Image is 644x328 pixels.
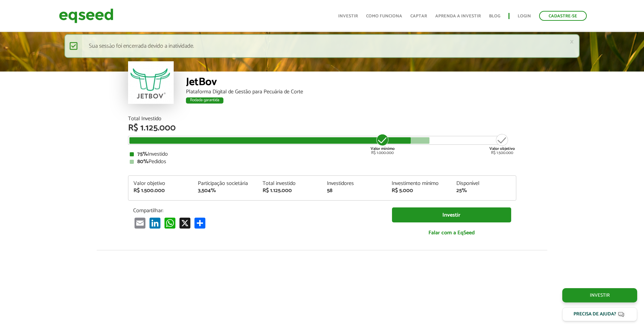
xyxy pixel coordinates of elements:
a: LinkedIn [148,217,162,229]
strong: 75% [137,150,148,159]
a: Captar [410,14,427,18]
a: Investir [392,207,511,223]
div: Rodada garantida [186,97,223,104]
div: Disponível [456,181,511,186]
strong: 80% [137,157,148,166]
a: Login [518,14,531,18]
div: R$ 5.000 [392,188,446,193]
a: Email [133,217,147,229]
a: Como funciona [366,14,402,18]
a: Falar com a EqSeed [392,226,511,240]
img: EqSeed [59,7,113,25]
div: Pedidos [130,159,515,165]
div: Investimento mínimo [392,181,446,186]
strong: Valor objetivo [489,145,515,152]
a: Investir [562,288,637,302]
div: Investidores [327,181,381,186]
p: Compartilhar: [133,207,382,214]
div: 58 [327,188,381,193]
div: 3,504% [198,188,252,193]
div: Participação societária [198,181,252,186]
div: Total investido [263,181,317,186]
a: X [178,217,192,229]
strong: Valor mínimo [371,145,395,152]
div: JetBov [186,77,516,89]
a: × [570,38,574,45]
div: Valor objetivo [133,181,188,186]
div: Sua sessão foi encerrada devido a inatividade. [64,34,580,58]
div: Total Investido [128,116,516,122]
a: WhatsApp [163,217,177,229]
a: Investir [338,14,358,18]
a: Aprenda a investir [435,14,481,18]
div: R$ 1.125.000 [263,188,317,193]
div: R$ 1.500.000 [133,188,188,193]
div: 25% [456,188,511,193]
a: Compartilhar [193,217,207,229]
div: Investido [130,152,515,157]
div: R$ 1.125.000 [128,124,516,132]
div: R$ 1.000.000 [370,133,395,155]
a: Cadastre-se [539,11,587,21]
div: R$ 1.500.000 [489,133,515,155]
div: Plataforma Digital de Gestão para Pecuária de Corte [186,89,516,95]
a: Blog [489,14,500,18]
